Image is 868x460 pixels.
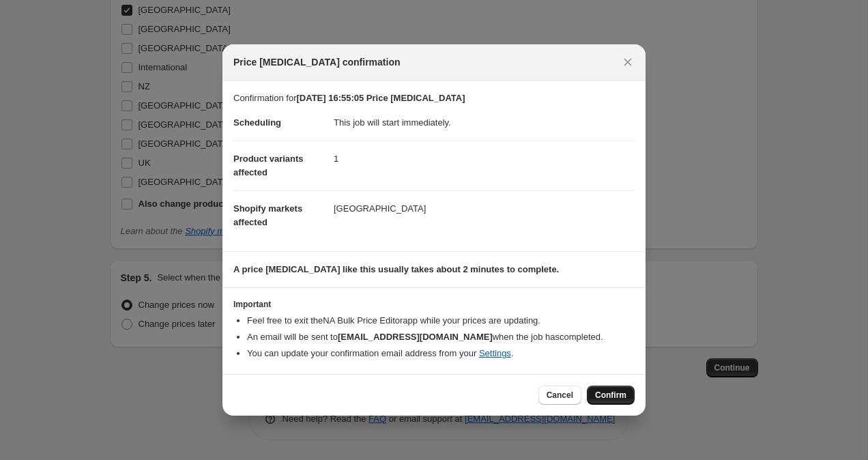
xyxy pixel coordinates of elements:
[233,299,635,310] h3: Important
[247,314,635,328] li: Feel free to exit the NA Bulk Price Editor app while your prices are updating.
[595,390,626,401] span: Confirm
[338,332,493,342] b: [EMAIL_ADDRESS][DOMAIN_NAME]
[334,105,635,141] dd: This job will start immediately.
[233,264,559,274] b: A price [MEDICAL_DATA] like this usually takes about 2 minutes to complete.
[334,190,635,227] dd: [GEOGRAPHIC_DATA]
[479,348,511,358] a: Settings
[233,154,304,177] span: Product variants affected
[334,141,635,177] dd: 1
[233,91,635,105] p: Confirmation for
[538,386,581,405] button: Cancel
[247,347,635,360] li: You can update your confirmation email address from your .
[233,117,281,128] span: Scheduling
[547,390,573,401] span: Cancel
[233,203,302,227] span: Shopify markets affected
[247,330,635,344] li: An email will be sent to when the job has completed .
[296,93,465,103] b: [DATE] 16:55:05 Price [MEDICAL_DATA]
[233,55,401,69] span: Price [MEDICAL_DATA] confirmation
[587,386,635,405] button: Confirm
[618,53,637,72] button: Close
